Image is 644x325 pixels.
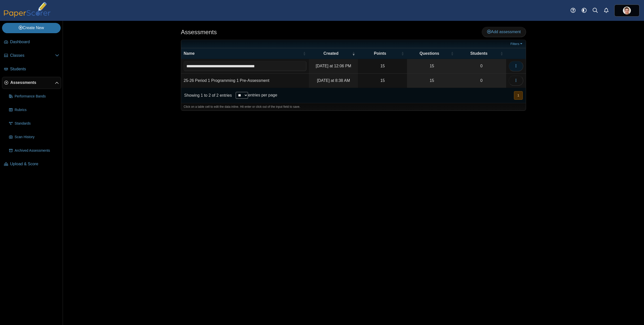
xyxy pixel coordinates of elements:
[401,48,404,59] span: Points : Activate to sort
[15,94,59,99] span: Performance Bands
[358,59,407,73] td: 15
[2,50,61,62] a: Classes
[513,91,523,99] nav: pagination
[601,5,612,16] a: Alerts
[7,104,61,116] a: Rubrics
[2,14,52,18] a: PaperScorer
[303,48,306,59] span: Name : Activate to sort
[316,64,351,68] time: Sep 5, 2025 at 12:06 PM
[509,41,525,46] a: Filters
[451,48,454,59] span: Questions : Activate to sort
[420,51,439,56] span: Questions
[2,63,61,75] a: Students
[10,161,59,167] span: Upload & Score
[10,80,55,85] span: Assessments
[248,93,277,97] label: entries per page
[10,39,59,45] span: Dashboard
[7,145,61,157] a: Archived Assessments
[623,7,631,15] span: Kevin Stafford
[470,51,488,56] span: Students
[181,28,217,36] h1: Assessments
[514,91,523,99] button: 1
[181,74,309,88] td: 25-26 Period 1 Programming 1 Pre-Assessment
[623,7,631,15] img: ps.DqnzboFuwo8eUmLI
[352,48,355,59] span: Created : Activate to remove sorting
[2,23,61,33] a: Create New
[15,135,59,140] span: Scan History
[7,131,61,143] a: Scan History
[2,77,61,89] a: Assessments
[457,74,506,88] a: 0
[2,2,52,17] img: PaperScorer
[7,118,61,130] a: Standards
[15,148,59,153] span: Archived Assessments
[10,53,55,58] span: Classes
[184,51,195,56] span: Name
[500,48,503,59] span: Students : Activate to sort
[7,90,61,102] a: Performance Bands
[324,51,339,56] span: Created
[181,88,232,103] div: Showing 1 to 2 of 2 entries
[374,51,386,56] span: Points
[15,107,59,113] span: Rubrics
[487,30,521,34] span: Add assessment
[10,66,59,72] span: Students
[2,158,61,170] a: Upload & Score
[407,74,457,88] a: 15
[407,59,457,73] a: 15
[181,103,526,111] div: Click on a table cell to edit the data inline. Hit enter or click out of the input field to save.
[457,59,506,73] a: 0
[15,121,59,126] span: Standards
[482,27,526,37] a: Add assessment
[317,78,350,83] time: Sep 5, 2025 at 8:38 AM
[358,74,407,88] td: 15
[614,5,639,17] a: ps.DqnzboFuwo8eUmLI
[2,36,61,48] a: Dashboard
